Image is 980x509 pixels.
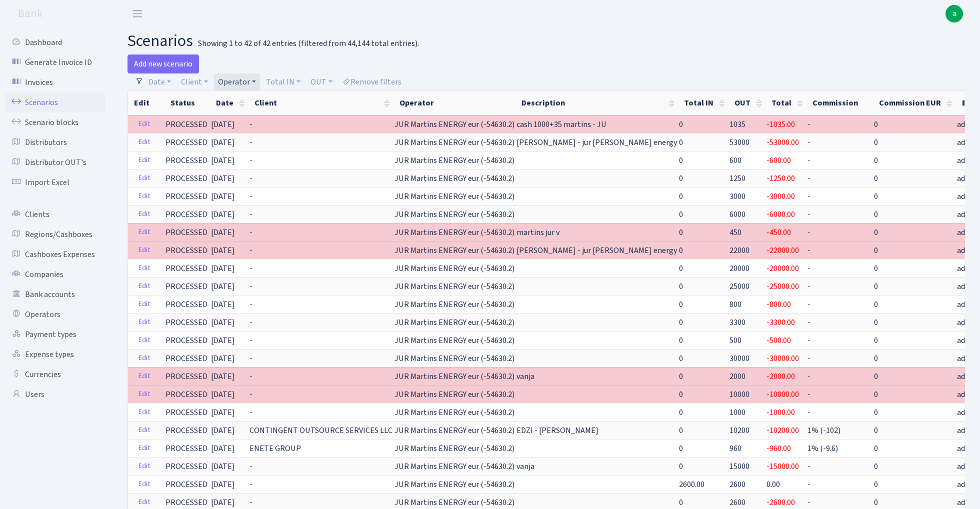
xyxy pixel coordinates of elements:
th: Total IN : activate to sort column ascending [678,91,728,115]
th: Description : activate to sort column ascending [515,91,678,115]
span: PROCESSED [165,317,207,328]
span: - [807,335,810,346]
span: - [249,353,252,364]
th: Edit [128,91,164,115]
span: -450.00 [766,227,791,238]
span: JUR Martins ENERGY eur (-54630.2) [394,155,514,166]
a: Edit [134,206,154,222]
span: 0 [874,353,878,364]
span: JUR Martins ENERGY eur (-54630.2) [394,209,514,220]
a: Generate Invoice ID [5,52,105,72]
span: 6000 [729,209,745,220]
span: - [249,335,252,346]
a: Edit [134,440,154,456]
span: -25000.00 [766,281,799,292]
span: 0 [679,191,683,202]
span: - [249,281,252,292]
a: Edit [134,242,154,258]
span: 0 [874,443,878,454]
span: - [249,317,252,328]
th: OUT : activate to sort column ascending [728,91,765,115]
span: 2600.00 [679,479,704,490]
span: [DATE] [211,263,235,274]
span: - [807,227,810,238]
span: - [807,497,810,508]
span: JUR Martins ENERGY eur (-54630.2) [394,173,514,184]
span: 0 [874,407,878,418]
span: 0 [679,299,683,310]
span: [DATE] [211,209,235,220]
span: 2000 [729,371,745,382]
a: Edit [134,188,154,204]
span: - [807,407,810,418]
span: - [249,263,252,274]
span: [DATE] [211,461,235,472]
span: - [807,245,810,256]
span: 450 [729,227,741,238]
span: vanja [516,461,534,472]
span: [DATE] [211,155,235,166]
span: 0 [679,173,683,184]
span: - [807,461,810,472]
span: [DATE] [211,281,235,292]
span: PROCESSED [165,461,207,472]
span: 1000 [729,407,745,418]
span: 0 [874,461,878,472]
span: 20000 [729,263,749,274]
span: JUR Martins ENERGY eur (-54630.2) [394,461,514,472]
span: -3000.00 [766,191,795,202]
span: 30000 [729,353,749,364]
span: -1000.00 [766,407,795,418]
span: 0 [874,191,878,202]
a: Clients [5,204,105,224]
th: Commission [806,91,873,115]
span: 0 [679,443,683,454]
span: -6000.00 [766,209,795,220]
a: Regions/Cashboxes [5,224,105,244]
a: Client [177,73,212,90]
span: PROCESSED [165,155,207,166]
span: 53000 [729,137,749,148]
span: [DATE] [211,137,235,148]
button: Toggle navigation [125,5,150,22]
span: - [807,173,810,184]
span: 960 [729,443,741,454]
span: - [249,461,252,472]
a: Scenarios [5,92,105,112]
a: Edit [134,458,154,474]
span: - [249,191,252,202]
span: 10000 [729,389,749,400]
span: 0 [679,281,683,292]
span: - [249,227,252,238]
span: - [807,191,810,202]
span: PROCESSED [165,137,207,148]
span: [DATE] [211,425,235,436]
span: 25000 [729,281,749,292]
span: 0.00 [766,479,780,490]
th: Total : activate to sort column ascending [765,91,806,115]
span: JUR Martins ENERGY eur (-54630.2) [394,317,514,328]
span: [DATE] [211,389,235,400]
a: Edit [134,296,154,312]
span: PROCESSED [165,389,207,400]
span: JUR Martins ENERGY eur (-54630.2) [394,191,514,202]
span: [PERSON_NAME] - jur [PERSON_NAME] energy [516,137,677,148]
span: 0 [874,173,878,184]
span: 0 [679,353,683,364]
a: Edit [134,224,154,240]
span: 0 [874,263,878,274]
span: PROCESSED [165,497,207,508]
a: Edit [134,350,154,366]
span: JUR Martins ENERGY eur (-54630.2) [394,353,514,364]
span: - [249,299,252,310]
span: PROCESSED [165,353,207,364]
span: - [807,389,810,400]
span: - [249,407,252,418]
th: Client : activate to sort column ascending [248,91,393,115]
span: 0 [679,227,683,238]
a: Edit [134,332,154,348]
span: -500.00 [766,335,791,346]
span: 0 [874,389,878,400]
span: 0 [679,155,683,166]
span: 0 [874,317,878,328]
